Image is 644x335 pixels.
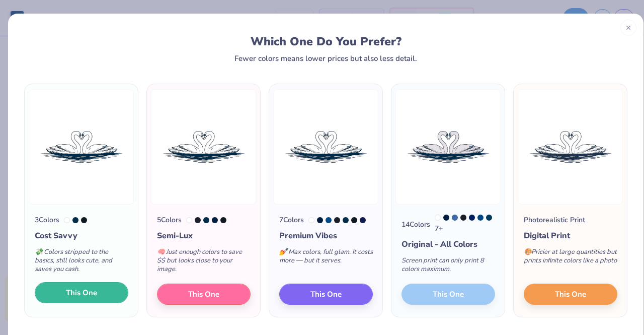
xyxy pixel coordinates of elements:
[157,230,251,242] div: Semi-Lux
[555,289,586,300] span: This One
[157,284,251,305] button: This One
[524,230,617,242] div: Digital Print
[35,242,128,284] div: Colors stripped to the basics, still looks cute, and saves you cash.
[279,215,304,225] div: 7 Colors
[486,215,492,221] div: 302 C
[395,89,501,205] img: 14 color option
[334,217,340,223] div: 532 C
[343,217,349,223] div: 7463 C
[308,217,314,223] div: White
[524,215,585,225] div: Photorealistic Print
[35,247,43,256] span: 💸
[360,217,366,223] div: 2766 C
[460,215,466,221] div: 532 C
[524,284,617,305] button: This One
[317,217,323,223] div: 282 C
[435,215,495,234] div: 7 +
[81,217,87,223] div: Black 6 C
[351,217,357,223] div: Black 6 C
[29,89,134,205] img: 3 color option
[186,217,192,223] div: White
[310,289,342,300] span: This One
[401,219,430,230] div: 14 Colors
[234,54,417,62] div: Fewer colors means lower prices but also less detail.
[469,215,475,221] div: 2758 C
[401,250,495,284] div: Screen print can only print 8 colors maximum.
[36,35,616,48] div: Which One Do You Prefer?
[35,282,128,303] button: This One
[151,89,256,205] img: 5 color option
[401,238,495,250] div: Original - All Colors
[279,242,373,275] div: Max colors, full glam. It costs more — but it serves.
[195,217,201,223] div: 532 C
[279,247,287,256] span: 💅
[212,217,218,223] div: 282 C
[452,215,458,221] div: 7683 C
[435,215,441,221] div: White
[279,284,373,305] button: This One
[524,242,617,275] div: Pricier at large quantities but prints infinite colors like a photo
[157,247,165,256] span: 🧠
[524,247,532,256] span: 🎨
[518,89,623,205] img: Photorealistic preview
[35,230,128,242] div: Cost Savvy
[273,89,378,205] img: 7 color option
[157,215,182,225] div: 5 Colors
[66,287,97,299] span: This One
[203,217,209,223] div: 7463 C
[72,217,78,223] div: 7463 C
[64,217,70,223] div: White
[326,217,332,223] div: 301 C
[279,230,373,242] div: Premium Vibes
[35,215,59,225] div: 3 Colors
[443,215,449,221] div: 282 C
[188,289,219,300] span: This One
[220,217,226,223] div: Black 6 C
[157,242,251,284] div: Just enough colors to save $$ but looks close to your image.
[477,215,484,221] div: 301 C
